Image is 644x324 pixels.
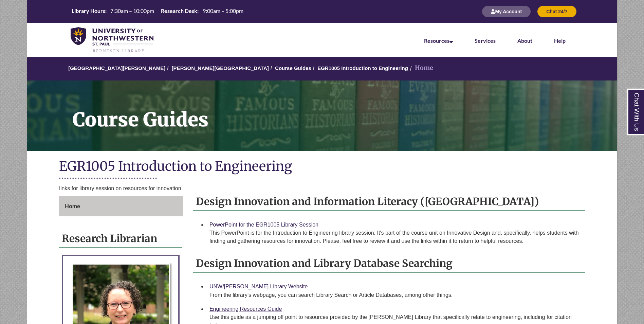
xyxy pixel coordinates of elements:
[65,80,617,142] h1: Course Guides
[209,229,579,245] div: This PowerPoint is for the Introduction to Engineering library session. It's part of the course u...
[193,255,585,273] h2: Design Innovation and Library Database Searching
[68,65,165,71] a: [GEOGRAPHIC_DATA][PERSON_NAME]
[69,7,108,15] th: Library Hours:
[203,7,243,14] span: 9:00am – 5:00pm
[517,37,532,44] a: About
[275,65,311,71] a: Course Guides
[537,8,576,14] a: Chat 24/7
[482,8,531,14] a: My Account
[59,196,183,217] div: Guide Page Menu
[69,7,246,16] a: Hours Today
[317,65,408,71] a: EGR1005 Introduction to Engineering
[27,80,617,151] a: Course Guides
[537,6,576,17] button: Chat 24/7
[59,196,183,217] a: Home
[482,6,531,17] button: My Account
[158,7,200,15] th: Research Desk:
[59,230,182,248] h2: Research Librarian
[408,63,433,73] li: Home
[209,284,308,289] a: UNW/[PERSON_NAME] Library Website
[65,203,80,209] span: Home
[110,7,154,14] span: 7:30am – 10:00pm
[209,291,579,299] div: From the library's webpage, you can search Library Search or Article Databases, among other things.
[424,37,453,44] a: Resources
[193,193,585,211] h2: Design Innovation and Information Literacy ([GEOGRAPHIC_DATA])
[554,37,566,44] a: Help
[209,306,282,312] a: Engineering Resources Guide
[71,27,154,54] img: UNWSP Library Logo
[59,185,181,191] span: links for library session on resources for innovation
[209,222,318,228] a: PowerPoint for the EGR1005 Library Session
[69,7,246,16] table: Hours Today
[59,158,585,176] h1: EGR1005 Introduction to Engineering
[475,37,496,44] a: Services
[172,65,269,71] a: [PERSON_NAME][GEOGRAPHIC_DATA]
